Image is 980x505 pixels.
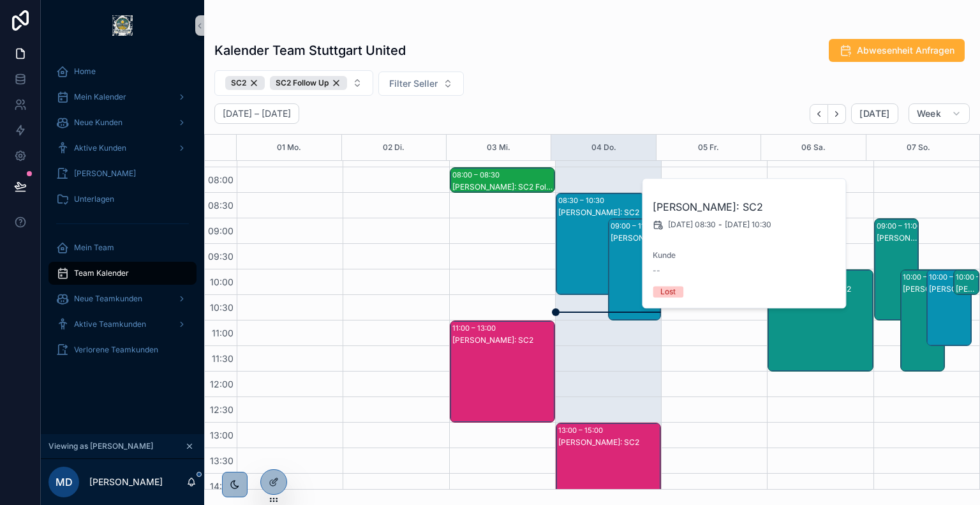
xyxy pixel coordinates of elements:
span: Neue Teamkunden [74,294,142,304]
button: Week [909,103,970,124]
button: Unselect SC_2_FOLLOW_UP [270,76,347,90]
span: Unterlagen [74,194,114,204]
span: 12:00 [207,379,237,389]
a: [PERSON_NAME] [48,162,197,185]
button: Next [828,104,846,124]
span: MD [56,474,73,490]
div: 11:00 – 13:00 [452,322,499,335]
span: Abwesenheit Anfragen [857,44,954,57]
span: 10:00 [207,276,237,287]
span: 10:30 [207,302,237,313]
span: Mein Kalender [74,92,126,102]
span: 09:30 [205,251,237,262]
div: 10:00 – 11:30 [929,271,976,283]
div: 13:00 – 15:00 [558,424,606,437]
img: App logo [112,15,133,36]
h2: [PERSON_NAME]: SC2 [653,199,836,215]
span: 13:00 [207,430,237,441]
div: 08:00 – 08:30[PERSON_NAME]: SC2 Follow Up [450,168,554,192]
div: [PERSON_NAME]: SC2 Follow Up [929,284,970,294]
button: 03 Mi. [487,135,510,160]
span: Week [917,108,941,119]
a: Mein Kalender [48,86,197,109]
span: [DATE] 10:30 [725,220,771,230]
div: 10:00 – 11:30[PERSON_NAME]: SC2 Follow Up [927,270,970,345]
div: 11:00 – 13:00[PERSON_NAME]: SC2 [450,321,554,422]
div: [PERSON_NAME]: SC2 [611,233,660,243]
button: Select Button [214,70,373,96]
span: 09:00 [205,225,237,236]
span: Aktive Kunden [74,143,126,153]
div: scrollable content [41,51,204,378]
button: 01 Mo. [277,135,301,160]
button: 07 So. [907,135,930,160]
div: 09:00 – 11:00[PERSON_NAME]: SC2 [609,219,660,320]
button: Back [810,104,828,124]
span: [DATE] [859,108,889,119]
a: Team Kalender [48,262,197,285]
span: [DATE] 08:30 [668,220,716,230]
span: Home [74,66,96,77]
span: - [718,220,722,230]
span: [PERSON_NAME] [74,169,136,179]
div: 08:00 – 08:30 [452,169,503,181]
div: SC2 Follow Up [270,76,347,90]
p: [PERSON_NAME] [89,476,163,488]
button: 04 Do. [591,135,616,160]
button: [DATE] [851,103,898,124]
div: 09:00 – 11:00[PERSON_NAME]: SC2 [875,219,918,320]
span: Aktive Teamkunden [74,319,146,329]
a: Aktive Teamkunden [48,313,197,336]
div: 08:30 – 10:30[PERSON_NAME]: SC2 [556,193,644,294]
span: Verlorene Teamkunden [74,345,158,355]
span: Kunde [653,250,836,260]
div: SC2 [225,76,265,90]
span: Team Kalender [74,268,129,278]
a: Aktive Kunden [48,137,197,160]
span: -- [653,266,660,276]
div: Lost [660,286,676,298]
div: [PERSON_NAME]: SC2 [558,207,644,218]
button: 06 Sa. [801,135,826,160]
div: 09:00 – 11:00 [611,220,658,232]
a: Neue Teamkunden [48,287,197,310]
h2: [DATE] – [DATE] [223,107,291,120]
div: [PERSON_NAME]: SC2 [903,284,944,294]
button: Unselect SC_2 [225,76,265,90]
div: 10:00 – 10:30[PERSON_NAME]: SC2 Follow Up [954,270,979,294]
span: 08:30 [205,200,237,211]
h1: Kalender Team Stuttgart United [214,41,406,59]
span: 13:30 [207,455,237,466]
span: 11:00 [209,328,237,338]
div: 10:00 – 12:00[PERSON_NAME]: SC2 [768,270,872,371]
div: 09:00 – 11:00 [877,220,924,232]
div: 10:00 – 12:00 [903,271,951,283]
a: Verlorene Teamkunden [48,338,197,361]
button: Abwesenheit Anfragen [829,39,965,62]
a: Mein Team [48,236,197,259]
span: 08:00 [205,174,237,185]
span: 14:00 [207,481,237,492]
span: Viewing as [PERSON_NAME] [48,441,153,451]
span: 12:30 [207,404,237,415]
button: 05 Fr. [698,135,719,160]
div: [PERSON_NAME]: SC2 Follow Up [956,284,978,294]
div: [PERSON_NAME]: SC2 Follow Up [452,182,554,192]
span: 11:30 [209,353,237,364]
a: Home [48,60,197,83]
span: Filter Seller [389,77,438,90]
a: Unterlagen [48,188,197,211]
button: 02 Di. [383,135,405,160]
button: Select Button [378,72,464,96]
div: [PERSON_NAME]: SC2 [558,437,660,448]
span: Mein Team [74,243,114,253]
div: [PERSON_NAME]: SC2 [877,233,917,243]
a: Neue Kunden [48,111,197,134]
